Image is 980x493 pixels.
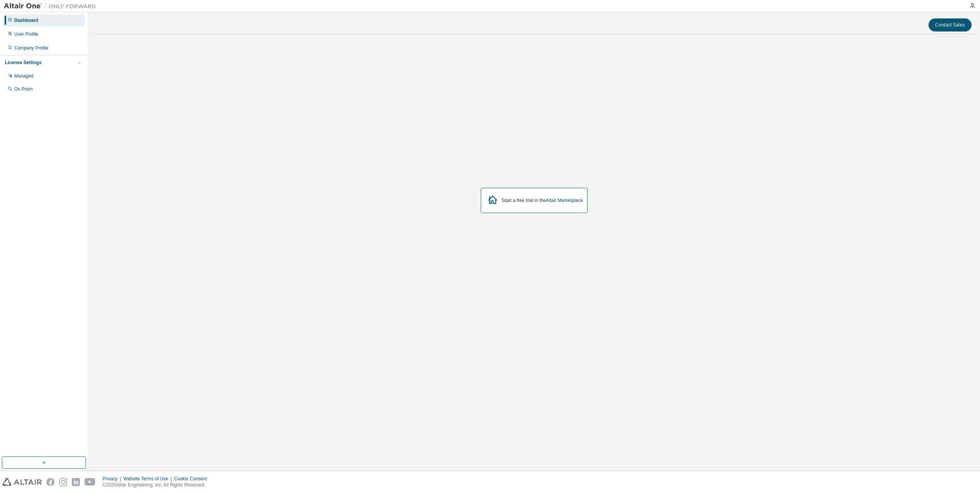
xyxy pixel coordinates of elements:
img: linkedin.svg [72,478,80,486]
button: Contact Sales [929,18,972,31]
div: On Prem [14,86,33,92]
a: Altair Marketplace [546,198,583,203]
div: Company Profile [14,45,48,51]
div: Managed [14,73,33,79]
div: Website Terms of Use [123,476,174,482]
img: youtube.svg [84,478,96,486]
img: facebook.svg [46,478,55,486]
div: Cookie Consent [174,476,211,482]
img: instagram.svg [59,478,67,486]
div: Privacy [103,476,123,482]
div: License Settings [5,60,41,66]
div: Dashboard [14,17,38,23]
div: Start a free trial in the [502,197,583,203]
p: © 2025 Altair Engineering, Inc. All Rights Reserved. [103,482,212,488]
img: Altair One [4,2,100,10]
div: User Profile [14,31,38,37]
img: altair_logo.svg [2,478,42,486]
